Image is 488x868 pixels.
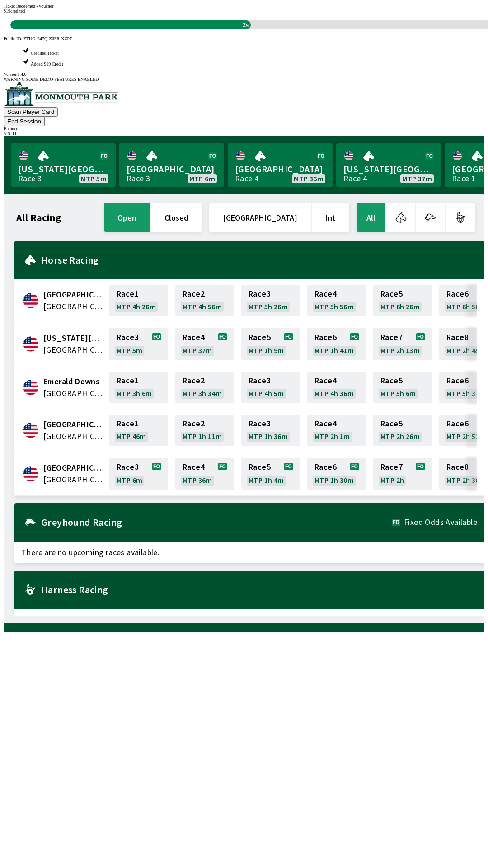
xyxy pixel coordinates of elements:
[117,303,156,310] span: MTP 4h 26m
[4,82,118,106] img: venue logo
[241,372,300,403] a: Race3MTP 4h 5m
[41,586,477,593] h2: Harness Racing
[43,301,104,312] span: United States
[446,476,486,484] span: MTP 2h 30m
[127,163,217,175] span: [GEOGRAPHIC_DATA]
[241,328,300,360] a: Race5MTP 1h 9m
[117,390,152,397] span: MTP 3h 6m
[249,390,284,397] span: MTP 4h 5m
[452,175,475,182] div: Race 1
[4,9,25,14] span: $ 19 credited
[11,143,116,187] a: [US_STATE][GEOGRAPHIC_DATA]Race 3MTP 5m
[235,175,258,182] div: Race 4
[446,334,469,341] span: Race 8
[183,377,205,384] span: Race 2
[249,347,284,354] span: MTP 1h 9m
[175,415,234,446] a: Race2MTP 1h 11m
[109,372,168,403] a: Race1MTP 3h 6m
[117,377,139,384] span: Race 1
[4,4,484,9] div: Ticket Redeemed - voucher
[109,415,168,446] a: Race1MTP 46m
[380,420,403,427] span: Race 5
[14,609,484,630] span: There are no upcoming races available.
[314,347,354,354] span: MTP 1h 41m
[249,377,271,384] span: Race 3
[183,476,212,484] span: MTP 36m
[446,290,469,297] span: Race 6
[43,462,104,474] span: Monmouth Park
[446,433,486,440] span: MTP 2h 51m
[380,334,403,341] span: Race 7
[380,347,420,354] span: MTP 2h 13m
[18,163,108,175] span: [US_STATE][GEOGRAPHIC_DATA]
[31,61,63,66] span: Added $19 Credit
[373,415,432,446] a: Race5MTP 2h 26m
[314,290,337,297] span: Race 4
[343,175,367,182] div: Race 4
[314,390,354,397] span: MTP 4h 36m
[249,463,271,471] span: Race 5
[117,476,142,484] span: MTP 6m
[380,377,403,384] span: Race 5
[4,72,484,77] div: Version 1.4.0
[357,203,385,232] button: All
[373,285,432,316] a: Race5MTP 6h 26m
[183,463,205,471] span: Race 4
[117,463,139,471] span: Race 3
[446,303,486,310] span: MTP 6h 56m
[336,143,441,187] a: [US_STATE][GEOGRAPHIC_DATA]Race 4MTP 37m
[307,328,366,360] a: Race6MTP 1h 41m
[4,126,484,131] div: Balance
[446,390,486,397] span: MTP 5h 37m
[119,143,224,187] a: [GEOGRAPHIC_DATA]Race 3MTP 6m
[446,377,469,384] span: Race 6
[235,163,325,175] span: [GEOGRAPHIC_DATA]
[4,36,484,41] div: Public ID:
[4,77,484,82] div: WARNING SOME DEMO FEATURES ENABLED
[314,463,337,471] span: Race 6
[41,519,392,526] h2: Greyhound Racing
[43,289,104,301] span: Canterbury Park
[183,433,222,440] span: MTP 1h 11m
[183,334,205,341] span: Race 4
[117,290,139,297] span: Race 1
[127,175,150,182] div: Race 3
[314,420,337,427] span: Race 4
[117,433,146,440] span: MTP 46m
[241,415,300,446] a: Race3MTP 1h 36m
[312,203,349,232] button: Int
[294,175,324,182] span: MTP 36m
[81,175,107,182] span: MTP 5m
[241,458,300,490] a: Race5MTP 1h 4m
[117,420,139,427] span: Race 1
[249,433,288,440] span: MTP 1h 36m
[373,458,432,490] a: Race7MTP 2h
[43,430,104,442] span: United States
[41,256,477,264] h2: Horse Racing
[380,290,403,297] span: Race 5
[373,328,432,360] a: Race7MTP 2h 13m
[43,387,104,399] span: United States
[183,420,205,427] span: Race 2
[373,372,432,403] a: Race5MTP 5h 6m
[43,344,104,356] span: United States
[43,474,104,486] span: United States
[314,303,354,310] span: MTP 5h 56m
[18,175,42,182] div: Race 3
[4,107,58,117] button: Scan Player Card
[151,203,202,232] button: closed
[249,420,271,427] span: Race 3
[183,303,222,310] span: MTP 4h 56m
[104,203,150,232] button: open
[249,303,288,310] span: MTP 5h 26m
[380,463,403,471] span: Race 7
[16,214,61,221] h1: All Racing
[307,372,366,403] a: Race4MTP 4h 36m
[117,334,139,341] span: Race 3
[23,36,72,41] span: ZTUG-Z47Q-Z6FR-XZP7
[14,542,484,563] span: There are no upcoming races available.
[314,377,337,384] span: Race 4
[314,433,350,440] span: MTP 2h 1m
[43,376,104,387] span: Emerald Downs
[240,19,251,31] span: 2s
